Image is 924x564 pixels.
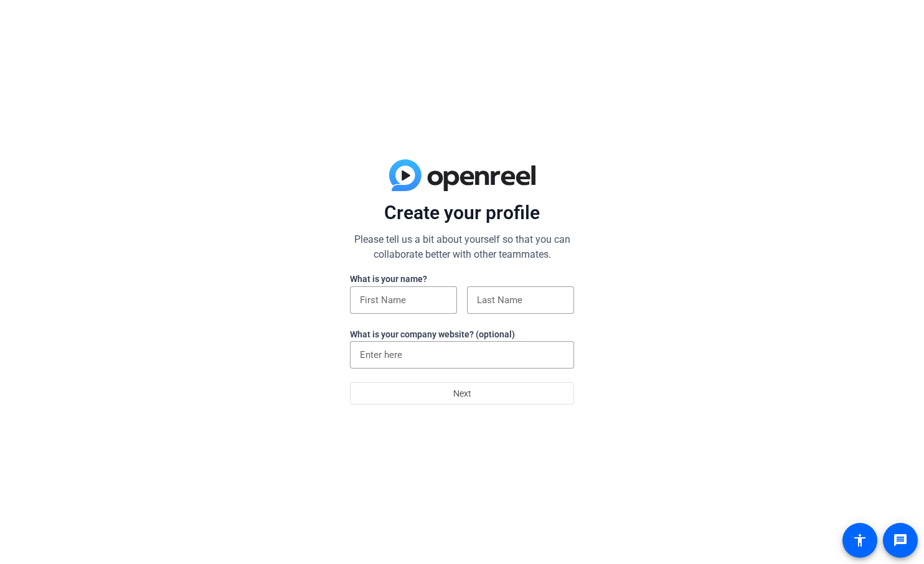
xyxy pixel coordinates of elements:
[350,274,427,284] label: What is your name?
[852,533,867,548] mat-icon: accessibility
[893,533,908,548] mat-icon: message
[350,201,574,225] p: Create your profile
[389,159,535,192] img: blue-gradient.svg
[360,347,564,362] input: Enter here
[360,293,447,308] input: First Name
[350,382,574,405] button: Next
[350,232,574,262] p: Please tell us a bit about yourself so that you can collaborate better with other teammates.
[477,293,564,308] input: Last Name
[350,329,515,339] label: What is your company website? (optional)
[453,382,471,405] span: Next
